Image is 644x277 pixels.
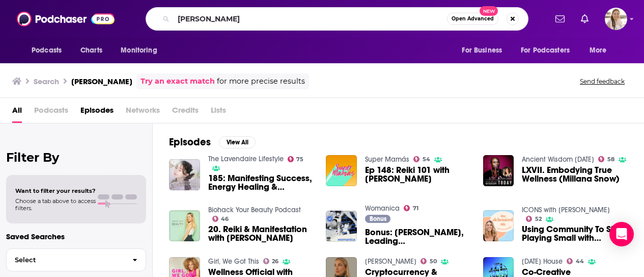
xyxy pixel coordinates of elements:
span: 20. Reiki & Manifestation with [PERSON_NAME] [208,225,314,242]
a: Bonus: Millana Snow, Leading Ladies in Wellness [365,228,471,245]
a: Charts [74,41,108,60]
button: Open AdvancedNew [447,13,498,25]
span: 75 [296,157,303,162]
a: 75 [288,156,304,162]
a: Ancient Wisdom Today [522,155,594,164]
button: open menu [455,41,515,60]
span: New [480,6,498,16]
span: Podcasts [34,102,68,123]
a: 185: Manifesting Success, Energy Healing & Breathwork w/ Millana Snow [208,174,314,191]
button: open menu [514,41,584,60]
span: Ep 148: Reiki 101 with [PERSON_NAME] [365,166,471,183]
a: Super Mamás [365,155,409,164]
span: 46 [221,217,229,221]
a: Show notifications dropdown [551,10,569,28]
img: User Profile [605,8,627,30]
span: 44 [576,259,584,264]
button: Show profile menu [605,8,627,30]
a: The Twelfth House [522,257,563,266]
a: 50 [421,258,437,264]
a: Try an exact match [141,75,215,87]
a: 26 [263,258,279,264]
span: 58 [607,157,614,162]
a: 20. Reiki & Manifestation with Millana Snow [208,225,314,242]
span: 26 [272,259,278,264]
span: Bonus: [PERSON_NAME], Leading [DEMOGRAPHIC_DATA] in Wellness [365,228,471,245]
button: Select [6,248,146,271]
a: Girl, We Got This [208,257,259,266]
a: Biohack Your Beauty Podcast [208,206,301,214]
span: 54 [423,157,430,162]
a: ICONS with Ava Johanna [522,206,610,214]
a: 58 [598,156,614,162]
span: 50 [430,259,437,264]
img: 20. Reiki & Manifestation with Millana Snow [169,210,200,241]
a: Show notifications dropdown [577,10,593,28]
img: Using Community To Stop Playing Small with Millana Snow [483,210,514,241]
a: All [12,102,22,123]
span: Networks [126,102,160,123]
h3: Search [34,77,59,86]
span: Credits [172,102,199,123]
span: Using Community To Stop Playing Small with [PERSON_NAME] [522,225,628,242]
h2: Filter By [6,150,146,165]
span: Charts [80,43,102,58]
input: Search podcasts, credits, & more... [174,11,447,27]
span: For Business [462,43,502,58]
a: Womanica [365,204,400,213]
button: open menu [24,41,75,60]
img: 185: Manifesting Success, Energy Healing & Breathwork w/ Millana Snow [169,159,200,190]
a: 46 [212,216,229,222]
a: 44 [567,258,584,264]
a: 71 [404,205,418,211]
p: Saved Searches [6,232,146,241]
span: 71 [413,206,418,211]
span: For Podcasters [521,43,570,58]
div: Search podcasts, credits, & more... [146,7,528,31]
span: Want to filter your results? [15,187,96,194]
span: Monitoring [121,43,157,58]
button: Send feedback [577,77,628,86]
a: 52 [526,216,542,222]
a: Using Community To Stop Playing Small with Millana Snow [522,225,628,242]
a: The Lavendaire Lifestyle [208,155,284,163]
img: Bonus: Millana Snow, Leading Ladies in Wellness [326,211,357,242]
a: 54 [413,156,430,162]
button: open menu [114,41,170,60]
span: Bonus [370,216,386,222]
img: LXVII. Embodying True Wellness (Millana Snow) [483,155,514,186]
span: Choose a tab above to access filters. [15,197,96,212]
span: for more precise results [217,75,305,87]
span: Open Advanced [452,16,494,21]
div: Open Intercom Messenger [609,222,634,246]
img: Ep 148: Reiki 101 with Millana Snow [326,155,357,186]
span: Logged in as acquavie [605,8,627,30]
a: Ep 148: Reiki 101 with Millana Snow [365,166,471,183]
h3: [PERSON_NAME] [71,77,132,86]
a: Episodes [80,102,114,123]
a: LXVII. Embodying True Wellness (Millana Snow) [522,166,628,183]
span: Select [7,257,124,263]
button: View All [219,136,256,148]
a: EpisodesView All [169,136,256,148]
img: Podchaser - Follow, Share and Rate Podcasts [17,9,115,29]
span: Podcasts [32,43,62,58]
a: Natalia Benson [365,257,416,266]
button: open menu [582,41,620,60]
span: More [590,43,607,58]
h2: Episodes [169,136,211,148]
span: Lists [211,102,226,123]
span: 52 [535,217,542,221]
